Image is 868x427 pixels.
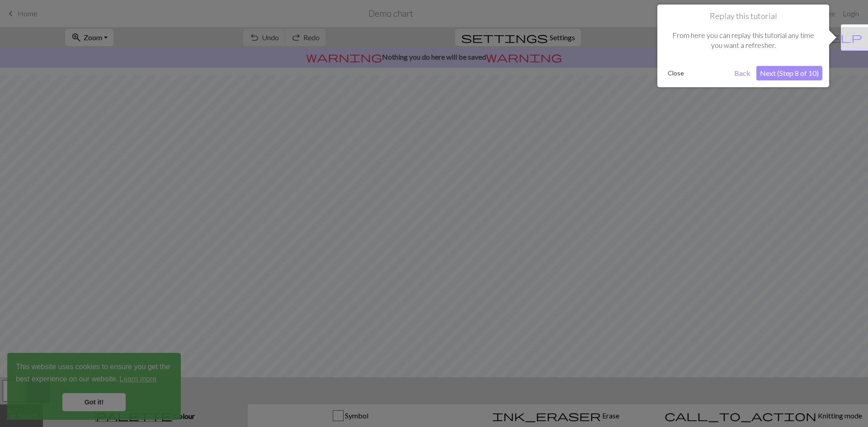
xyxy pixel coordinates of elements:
[664,21,822,60] div: From here you can replay this tutorial any time you want a refresher.
[664,11,822,21] h1: Replay this tutorial
[731,66,754,80] button: Back
[756,66,822,80] button: Next (Step 8 of 10)
[664,66,688,80] button: Close
[657,5,829,87] div: Replay this tutorial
